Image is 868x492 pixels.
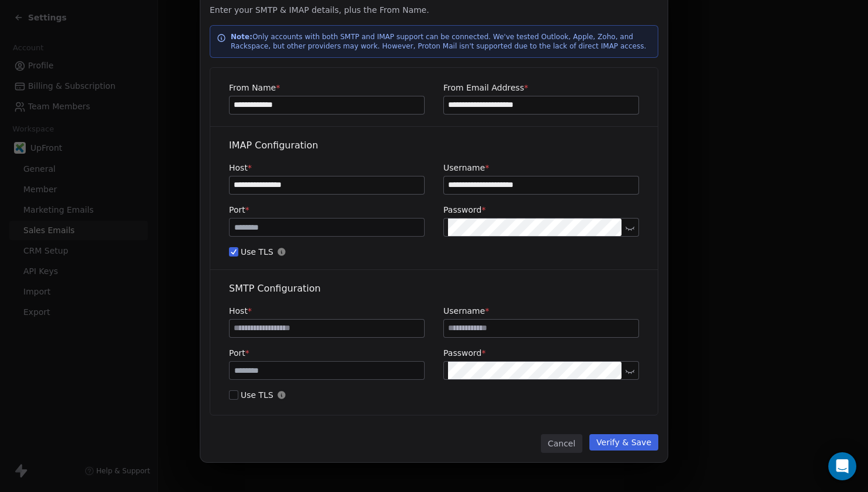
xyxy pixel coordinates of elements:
span: Use TLS [229,389,639,401]
label: Password [443,204,639,216]
label: From Name [229,82,425,93]
p: Only accounts with both SMTP and IMAP support can be connected. We've tested Outlook, Apple, Zoho... [231,32,651,51]
span: Use TLS [229,246,639,258]
label: Username [443,162,639,174]
div: IMAP Configuration [229,138,639,153]
label: Port [229,347,425,359]
label: Port [229,204,425,216]
label: Username [443,305,639,317]
button: Cancel [541,434,582,453]
button: Use TLS [229,389,238,401]
label: From Email Address [443,82,639,93]
button: Verify & Save [589,434,658,451]
label: Host [229,162,425,174]
label: Host [229,305,425,317]
span: Enter your SMTP & IMAP details, plus the From Name. [210,4,658,16]
strong: Note: [231,33,252,41]
button: Use TLS [229,246,238,258]
label: Password [443,347,639,359]
div: SMTP Configuration [229,282,639,296]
